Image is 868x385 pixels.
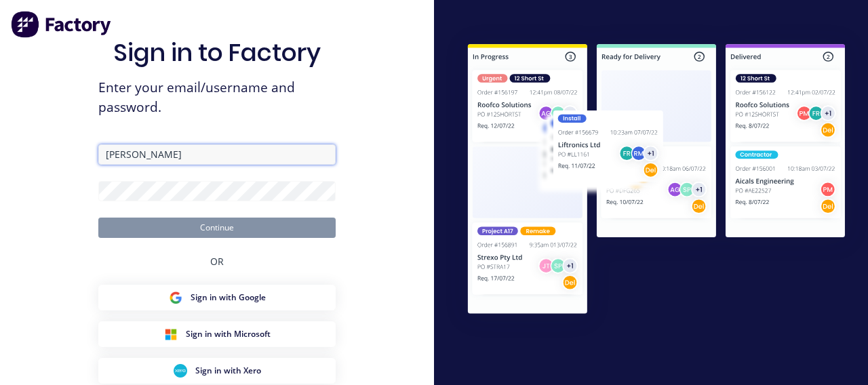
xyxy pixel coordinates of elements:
button: Xero Sign inSign in with Xero [98,358,336,384]
span: Sign in with Xero [195,365,261,377]
input: Email/Username [98,144,336,165]
img: Factory [11,11,113,38]
span: Sign in with Microsoft [186,328,271,340]
img: Microsoft Sign in [164,327,178,341]
h1: Sign in to Factory [113,38,321,67]
img: Xero Sign in [174,364,187,378]
div: OR [210,238,224,285]
button: Google Sign inSign in with Google [98,285,336,310]
span: Sign in with Google [191,291,266,304]
img: Google Sign in [169,291,182,304]
button: Microsoft Sign inSign in with Microsoft [98,321,336,347]
button: Continue [98,218,336,238]
span: Enter your email/username and password. [98,78,336,117]
img: Sign in [445,23,868,338]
